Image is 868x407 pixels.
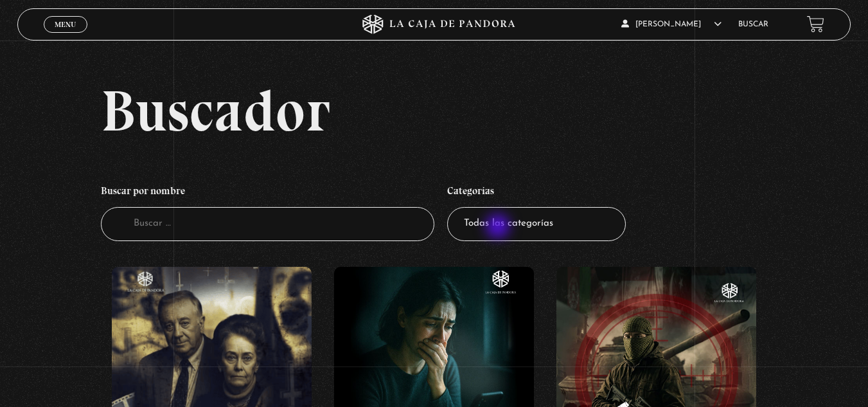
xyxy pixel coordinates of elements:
span: Menu [55,21,76,28]
h2: Buscador [101,82,851,140]
span: [PERSON_NAME] [621,21,722,28]
span: Cerrar [50,31,80,40]
a: Buscar [738,21,768,28]
h4: Buscar por nombre [101,178,434,208]
h4: Categorías [447,178,626,208]
a: View your shopping cart [807,15,824,33]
